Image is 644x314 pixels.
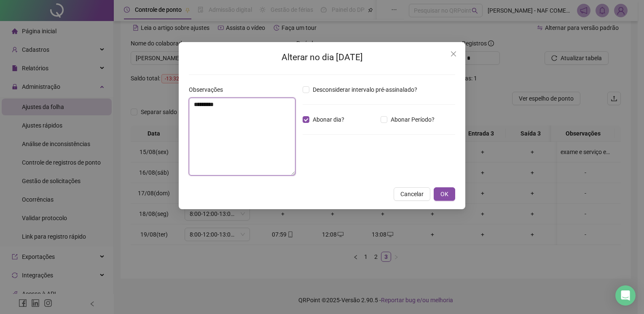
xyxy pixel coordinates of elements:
[309,85,421,94] span: Desconsiderar intervalo pré-assinalado?
[189,51,455,64] h2: Alterar no dia [DATE]
[434,187,455,201] button: OK
[400,189,424,199] span: Cancelar
[447,47,460,61] button: Close
[615,285,636,306] div: Open Intercom Messenger
[189,85,228,94] label: Observações
[309,115,348,124] span: Abonar dia?
[394,187,430,201] button: Cancelar
[440,189,448,199] span: OK
[450,51,457,57] span: close
[387,115,438,124] span: Abonar Período?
